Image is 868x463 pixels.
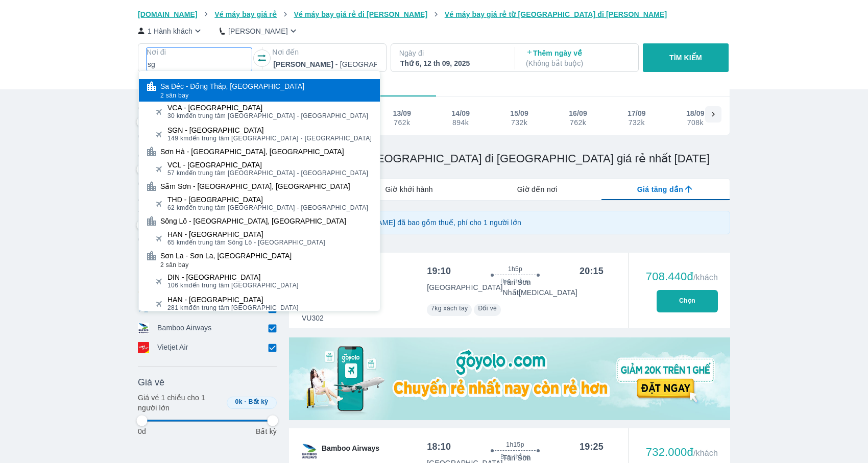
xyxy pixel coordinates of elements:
span: - [245,398,247,405]
div: 18/09 [686,108,705,118]
div: THD - [GEOGRAPHIC_DATA] [167,196,368,204]
div: DIN - [GEOGRAPHIC_DATA] [167,273,299,281]
div: 19:25 [580,441,604,453]
div: 708k [687,118,704,127]
p: 0 tiếng [138,234,160,245]
span: 57 km [167,169,185,177]
span: đến trung tâm Sông Lô - [GEOGRAPHIC_DATA] [167,238,325,247]
span: đến trung tâm [GEOGRAPHIC_DATA] [167,281,299,289]
span: đến trung tâm [GEOGRAPHIC_DATA] [167,304,299,312]
div: Sơn Hà - [GEOGRAPHIC_DATA], [GEOGRAPHIC_DATA] [160,147,344,157]
div: HAN - [GEOGRAPHIC_DATA] [167,296,299,304]
span: Bất kỳ [249,398,269,405]
p: Bamboo Airways [157,323,211,334]
div: VCL - [GEOGRAPHIC_DATA] [167,161,368,169]
div: 762k [393,118,411,127]
span: [DOMAIN_NAME] [138,10,198,18]
span: 1h15p [506,441,524,449]
span: VU302 [302,313,331,323]
p: [GEOGRAPHIC_DATA] [427,282,502,293]
div: 13/09 [393,108,411,118]
span: Giá vé [138,376,164,388]
span: Vé máy bay giá rẻ từ [GEOGRAPHIC_DATA] đi [PERSON_NAME] [445,10,667,18]
span: /khách [693,273,718,282]
div: 18:10 [427,441,451,453]
div: 14/09 [451,108,470,118]
div: Sơn La - Sơn La, [GEOGRAPHIC_DATA] [160,251,292,261]
div: Sa Đéc - Đồng Tháp, [GEOGRAPHIC_DATA] [160,81,304,91]
div: 16/09 [569,108,587,118]
span: Đổi vé [478,305,497,312]
span: Vé máy bay giá rẻ đi [PERSON_NAME] [294,10,428,18]
div: 20:15 [580,265,604,277]
button: 1 Hành khách [138,26,203,36]
span: Giá tăng dần [637,184,683,194]
div: SGN - [GEOGRAPHIC_DATA] [167,126,372,134]
span: Hãng bay [138,263,177,276]
p: 00:00 [138,131,156,141]
div: Sầm Sơn - [GEOGRAPHIC_DATA], [GEOGRAPHIC_DATA] [160,181,350,191]
p: 0đ [138,426,146,436]
div: 732k [511,118,528,127]
div: 15/09 [510,108,528,118]
p: Bất kỳ [256,426,277,436]
p: Giá vé 1 chiều cho 1 người lớn [138,393,223,413]
p: [PERSON_NAME] [228,26,288,36]
span: Giờ đến [138,151,165,161]
span: /khách [693,449,718,457]
p: 1 Hành khách [148,26,192,36]
span: 30 km [167,112,185,119]
div: 894k [452,118,469,127]
span: Giờ đến nơi [517,184,558,194]
div: 708.440đ [646,271,718,283]
div: VCA - [GEOGRAPHIC_DATA] [167,104,368,112]
span: 7kg xách tay [431,305,468,312]
span: 1h5p [508,265,522,273]
h1: Vé máy bay từ [GEOGRAPHIC_DATA] đi [GEOGRAPHIC_DATA] giá rẻ nhất [DATE] [289,152,730,166]
p: Giá trên [DOMAIN_NAME] đã bao gồm thuế, phí cho 1 người lớn [309,217,521,228]
span: 106 km [167,282,189,289]
span: đến trung tâm [GEOGRAPHIC_DATA] - [GEOGRAPHIC_DATA] [167,169,368,177]
p: Nơi đi [147,47,252,57]
img: media-0 [289,337,730,420]
button: TÌM KIẾM [643,43,728,72]
div: 732k [628,118,645,127]
p: Tân Sơn Nhất [MEDICAL_DATA] [503,277,604,298]
span: Giờ khởi hành [385,184,433,194]
div: Thứ 6, 12 th 09, 2025 [400,58,503,68]
img: QH [301,443,318,459]
span: đến trung tâm [GEOGRAPHIC_DATA] - [GEOGRAPHIC_DATA] [167,134,372,142]
span: Bamboo Airways [322,443,379,459]
div: lab API tabs example [345,179,730,200]
div: Sông Lô - [GEOGRAPHIC_DATA], [GEOGRAPHIC_DATA] [160,216,346,226]
span: 281 km [167,304,189,311]
span: đến trung tâm [GEOGRAPHIC_DATA] - [GEOGRAPHIC_DATA] [167,112,368,120]
div: 19:10 [427,265,451,277]
p: Ngày đi [399,48,504,58]
span: Giờ đi [138,103,158,113]
span: Thời gian tổng hành trình [138,197,208,217]
p: Vietjet Air [157,342,188,353]
span: 2 sân bay [160,91,304,100]
p: TÌM KIẾM [669,53,702,63]
span: 65 km [167,239,185,246]
nav: breadcrumb [138,9,730,19]
span: 0k [235,398,243,405]
p: Thêm ngày về [526,48,629,68]
p: 00:00 [138,179,156,189]
div: HAN - [GEOGRAPHIC_DATA] [167,230,325,238]
span: Vé máy bay giá rẻ [214,10,277,18]
span: 62 km [167,204,185,211]
div: 732.000đ [646,446,718,458]
p: ( Không bắt buộc ) [526,58,629,68]
div: scrollable day and price [314,106,705,129]
span: đến trung tâm [GEOGRAPHIC_DATA] - [GEOGRAPHIC_DATA] [167,204,368,212]
button: [PERSON_NAME] [220,26,299,36]
button: Chọn [657,290,718,312]
span: 149 km [167,135,189,142]
span: 2 sân bay [160,261,292,269]
div: 762k [569,118,587,127]
div: 17/09 [628,108,646,118]
p: Nơi đến [272,47,377,57]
